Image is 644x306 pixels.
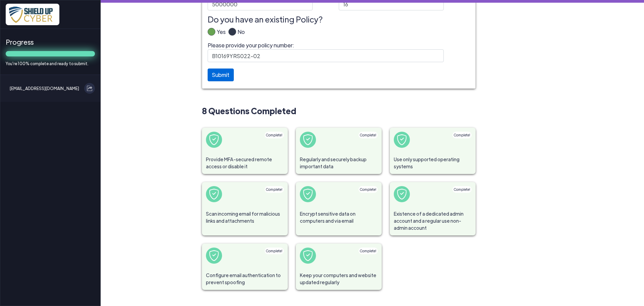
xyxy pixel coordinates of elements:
span: Provide MFA-secured remote access or disable it [202,152,288,174]
span: Complete! [266,249,282,253]
span: [EMAIL_ADDRESS][DOMAIN_NAME] [10,83,79,94]
span: Complete! [266,133,282,137]
span: Complete! [360,249,376,253]
img: shield-check-white.svg [209,189,219,200]
button: Log out [84,83,95,94]
span: You're 100% complete and ready to submit. [6,60,95,67]
iframe: Chat Widget [532,233,644,306]
span: Use only supported operating systems [390,152,476,174]
legend: Do you have an existing Policy? [208,13,470,25]
img: x7pemu0IxLxkcbZJZdzx2HwkaHwO9aaLS0XkQIJL.png [6,4,59,25]
span: Progress [6,37,95,47]
span: Configure email authentication to prevent spoofing [202,268,288,290]
span: Scan incoming email for malicious links and attachments [202,206,288,228]
label: Please provide your policy number: [208,41,444,62]
span: Complete! [266,187,282,191]
img: shield-check-white.svg [396,189,407,200]
span: Regularly and securely backup important data [296,152,382,174]
img: shield-check-white.svg [303,189,313,200]
span: Complete! [454,133,470,137]
img: shield-check-white.svg [303,134,313,145]
label: Yes [215,28,226,41]
span: Keep your computers and website updated regularly [296,268,382,290]
span: Existence of a dedicated admin account and a regular use non-admin account [390,206,476,235]
img: shield-check-white.svg [209,250,219,261]
img: shield-check-white.svg [396,134,407,145]
span: Complete! [454,187,470,191]
input: Please provide your policy number: [208,49,444,62]
span: Complete! [360,133,376,137]
button: Submit [208,69,234,81]
img: shield-check-white.svg [303,250,313,261]
label: No [236,28,245,41]
img: exit.svg [87,86,92,91]
img: shield-check-white.svg [209,134,219,145]
span: 8 Questions Completed [202,105,476,117]
span: Complete! [360,187,376,191]
span: Encrypt sensitive data on computers and via email [296,206,382,228]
